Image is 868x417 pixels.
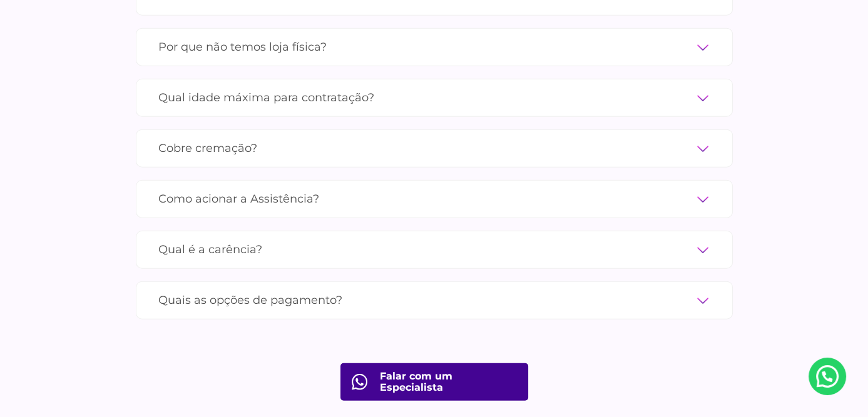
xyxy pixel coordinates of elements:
a: Nosso Whatsapp [809,358,846,395]
label: Quais as opções de pagamento? [158,289,710,311]
label: Por que não temos loja física? [158,36,710,58]
img: fale com consultor [352,374,367,390]
label: Qual é a carência? [158,239,710,261]
label: Como acionar a Assistência? [158,188,710,210]
a: Falar com um Especialista [340,363,528,401]
label: Qual idade máxima para contratação? [158,87,710,109]
label: Cobre cremação? [158,138,710,159]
